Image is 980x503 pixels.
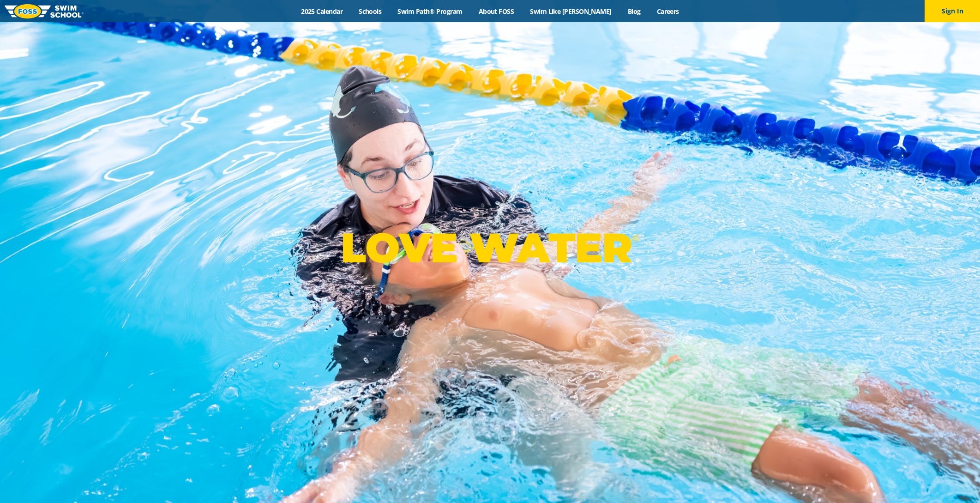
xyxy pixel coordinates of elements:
[293,7,351,16] a: 2025 Calendar
[341,223,639,273] p: LOVE WATER
[522,7,620,16] a: Swim Like [PERSON_NAME]
[390,7,470,16] a: Swim Path® Program
[351,7,390,16] a: Schools
[5,4,84,18] img: FOSS Swim School Logo
[470,7,522,16] a: About FOSS
[619,7,649,16] a: Blog
[649,7,687,16] a: Careers
[632,232,639,244] sup: ®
